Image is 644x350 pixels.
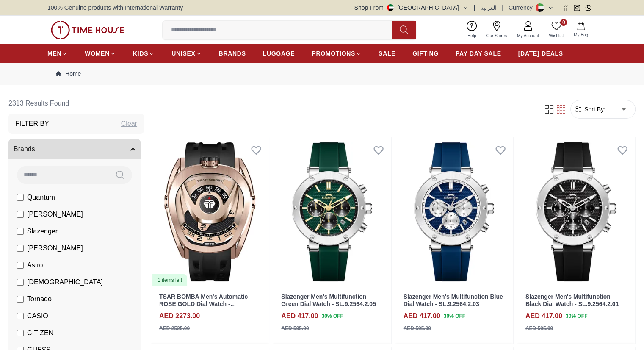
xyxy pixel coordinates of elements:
span: My Account [514,33,542,39]
a: MEN [47,46,68,61]
div: 1 items left [152,274,187,286]
input: [DEMOGRAPHIC_DATA] [17,279,24,286]
button: العربية [480,3,497,12]
span: CITIZEN [27,328,53,338]
input: CASIO [17,313,24,319]
input: Tornado [17,296,24,303]
img: ... [51,21,124,39]
button: Shop From[GEOGRAPHIC_DATA] [354,3,469,12]
div: AED 595.00 [404,325,431,332]
h3: Filter By [15,119,49,129]
a: Home [56,69,81,78]
input: CITIZEN [17,330,24,336]
span: GIFTING [412,49,439,58]
button: My Bag [569,20,593,40]
button: Sort By: [574,105,605,114]
span: [PERSON_NAME] [27,243,83,253]
div: AED 595.00 [525,325,553,332]
input: [PERSON_NAME] [17,211,24,218]
span: SALE [379,49,395,58]
input: Slazenger [17,228,24,235]
nav: Breadcrumb [47,63,597,85]
span: [PERSON_NAME] [27,209,83,219]
a: LUGGAGE [263,46,295,61]
span: Help [464,33,480,39]
a: TSAR BOMBA Men's Automatic ROSE GOLD Dial Watch - TB8213ASET-07 [159,293,248,314]
span: [DEMOGRAPHIC_DATA] [27,277,103,287]
a: TSAR BOMBA Men's Automatic ROSE GOLD Dial Watch - TB8213ASET-071 items left [151,137,269,286]
a: KIDS [133,46,155,61]
a: PAY DAY SALE [456,46,501,61]
span: 30 % OFF [566,312,587,320]
div: Currency [509,3,536,12]
h6: 2313 Results Found [8,93,144,114]
span: Tornado [27,294,52,304]
span: PAY DAY SALE [456,49,501,58]
span: 30 % OFF [444,312,465,320]
img: Slazenger Men's Multifunction Green Dial Watch - SL.9.2564.2.05 [273,137,391,286]
span: LUGGAGE [263,49,295,58]
a: Facebook [562,5,569,11]
a: PROMOTIONS [312,46,362,61]
span: UNISEX [171,49,195,58]
a: Whatsapp [585,5,591,11]
span: | [557,3,559,12]
h4: AED 417.00 [404,311,440,321]
span: Brands [14,144,35,154]
a: UNISEX [171,46,202,61]
span: | [502,3,503,12]
span: PROMOTIONS [312,49,355,58]
span: 30 % OFF [321,312,343,320]
a: GIFTING [412,46,439,61]
a: WOMEN [85,46,116,61]
a: Our Stores [481,19,512,41]
a: SALE [379,46,395,61]
a: Slazenger Men's Multifunction Black Dial Watch - SL.9.2564.2.01 [525,293,619,307]
div: AED 595.00 [281,325,309,332]
span: | [474,3,475,12]
span: CASIO [27,311,48,321]
span: Slazenger [27,226,58,236]
a: Instagram [574,5,580,11]
a: Slazenger Men's Multifunction Blue Dial Watch - SL.9.2564.2.03 [404,293,503,307]
span: BRANDS [219,49,246,58]
div: Clear [121,119,137,129]
span: Astro [27,260,43,270]
img: United Arab Emirates [387,4,394,11]
span: 100% Genuine products with International Warranty [47,3,183,12]
div: AED 2525.00 [159,325,190,332]
a: [DATE] DEALS [518,46,563,61]
input: [PERSON_NAME] [17,245,24,252]
a: Slazenger Men's Multifunction Green Dial Watch - SL.9.2564.2.05 [281,293,376,307]
img: Slazenger Men's Multifunction Blue Dial Watch - SL.9.2564.2.03 [395,137,513,286]
span: My Bag [570,32,591,38]
a: BRANDS [219,46,246,61]
h4: AED 417.00 [525,311,562,321]
span: [DATE] DEALS [518,49,563,58]
button: Brands [8,139,141,159]
span: Wishlist [546,33,567,39]
input: Quantum [17,194,24,201]
a: Help [462,19,481,41]
h4: AED 417.00 [281,311,318,321]
span: Quantum [27,192,55,203]
span: KIDS [133,49,148,58]
input: Astro [17,262,24,269]
span: 0 [560,19,567,26]
span: Sort By: [583,105,605,114]
a: 0Wishlist [544,19,569,41]
span: WOMEN [85,49,110,58]
span: Our Stores [483,33,510,39]
img: TSAR BOMBA Men's Automatic ROSE GOLD Dial Watch - TB8213ASET-07 [151,137,269,286]
img: Slazenger Men's Multifunction Black Dial Watch - SL.9.2564.2.01 [517,137,635,286]
h4: AED 2273.00 [159,311,200,321]
span: MEN [47,49,61,58]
